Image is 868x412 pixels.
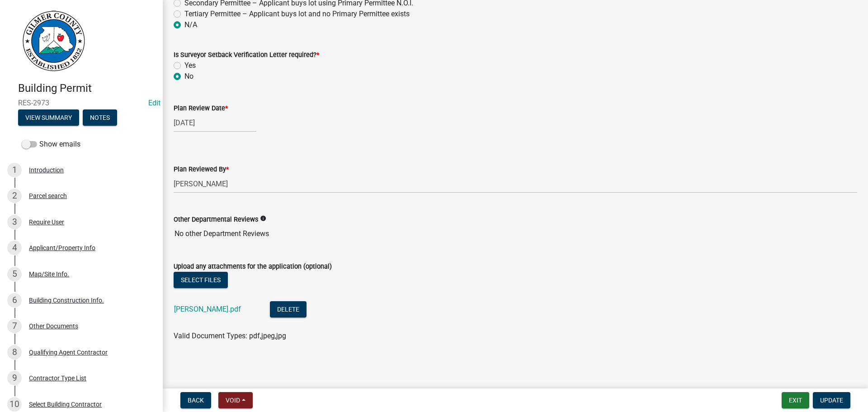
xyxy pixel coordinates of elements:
[18,82,156,95] h4: Building Permit
[22,139,80,150] label: Show emails
[7,371,22,385] div: 9
[29,271,69,277] div: Map/Site Info.
[174,272,228,288] button: Select files
[813,392,850,408] button: Update
[29,297,104,303] div: Building Construction Info.
[29,193,67,199] div: Parcel search
[7,241,22,255] div: 4
[7,215,22,229] div: 3
[7,163,22,177] div: 1
[7,189,22,203] div: 2
[184,71,193,82] label: No
[18,99,145,107] span: RES-2973
[174,331,286,340] span: Valid Document Types: pdf,jpeg,jpg
[184,60,196,71] label: Yes
[148,99,160,107] a: Edit
[18,109,79,126] button: View Summary
[7,319,22,333] div: 7
[782,392,809,408] button: Exit
[7,293,22,308] div: 6
[29,349,108,355] div: Qualifying Agent Contractor
[260,215,266,222] i: info
[29,167,64,173] div: Introduction
[174,52,319,58] label: Is Surveyor Setback Verification Letter required?
[226,397,240,404] span: Void
[18,114,79,122] wm-modal-confirm: Summary
[184,9,410,19] label: Tertiary Permittee – Applicant buys lot and no Primary Permittee exists
[83,114,117,122] wm-modal-confirm: Notes
[218,392,253,408] button: Void
[29,245,95,251] div: Applicant/Property Info
[174,264,332,270] label: Upload any attachments for the application (optional)
[180,392,211,408] button: Back
[174,217,258,223] label: Other Departmental Reviews
[83,109,117,126] button: Notes
[29,401,102,407] div: Select Building Contractor
[270,306,307,314] wm-modal-confirm: Delete Document
[18,9,86,72] img: Gilmer County, Georgia
[820,397,843,404] span: Update
[7,345,22,360] div: 8
[188,397,204,404] span: Back
[174,114,256,132] input: mm/dd/yyyy
[7,267,22,281] div: 5
[174,105,228,112] label: Plan Review Date
[270,301,307,317] button: Delete
[174,166,229,173] label: Plan Reviewed By
[29,375,86,381] div: Contractor Type List
[148,99,160,107] wm-modal-confirm: Edit Application Number
[29,323,78,329] div: Other Documents
[7,397,22,412] div: 10
[29,219,64,225] div: Require User
[174,305,241,313] a: [PERSON_NAME].pdf
[184,19,197,30] label: N/A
